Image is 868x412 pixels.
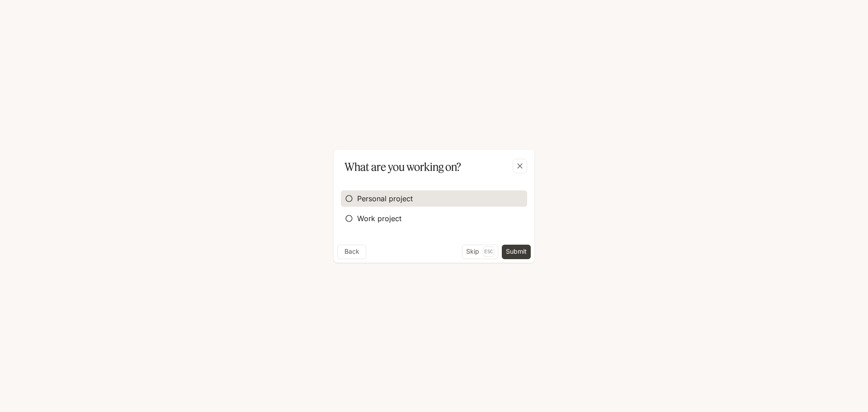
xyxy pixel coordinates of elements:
[502,245,531,259] button: Submit
[357,213,401,224] span: Work project
[483,246,494,256] p: Esc
[344,159,461,175] p: What are you working on?
[337,245,366,259] button: Back
[462,245,498,259] button: SkipEsc
[357,193,413,204] span: Personal project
